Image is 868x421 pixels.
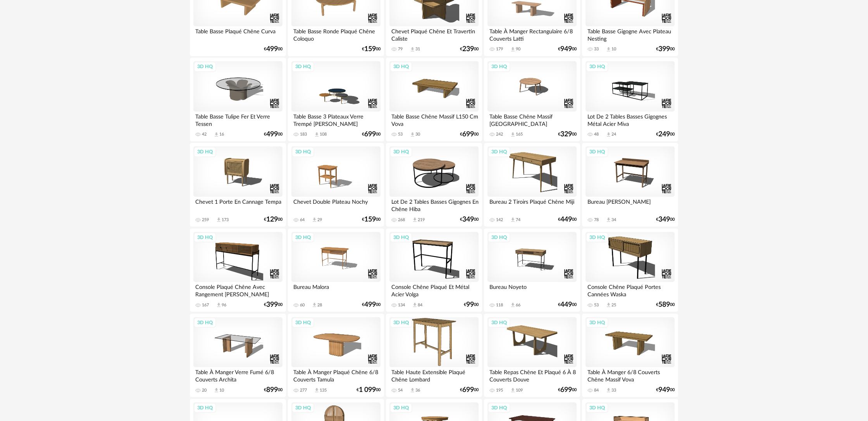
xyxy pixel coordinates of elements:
[364,217,376,222] span: 159
[516,388,523,393] div: 109
[658,46,670,52] span: 399
[292,318,314,328] div: 3D HQ
[606,46,611,52] span: Download icon
[386,143,482,227] a: 3D HQ Lot De 2 Tables Basses Gigognes En Chêne Hiba 268 Download icon 219 €34900
[460,132,479,137] div: € 00
[558,217,577,222] div: € 00
[488,147,510,157] div: 3D HQ
[398,46,403,52] div: 79
[496,217,503,223] div: 142
[386,229,482,312] a: 3D HQ Console Chêne Plaqué Et Métal Acier Volga 134 Download icon 84 €9900
[190,143,286,227] a: 3D HQ Chevet 1 Porte En Cannage Tempa 259 Download icon 173 €12900
[193,367,282,383] div: Table À Manger Verre Fumé 6/8 Couverts Archita
[264,387,282,393] div: € 00
[510,302,516,308] span: Download icon
[320,132,327,137] div: 108
[586,112,675,127] div: Lot De 2 Tables Basses Gigognes Métal Acier Miva
[194,403,216,413] div: 3D HQ
[410,46,415,52] span: Download icon
[389,367,479,383] div: Table Haute Extensible Plaqué Chêne Lombard
[193,197,282,212] div: Chevet 1 Porte En Cannage Tempa
[389,112,479,127] div: Table Basse Chêne Massif L150 Cm Vova
[586,282,675,297] div: Console Chêne Plaqué Portes Cannées Waska
[560,217,572,222] span: 449
[386,314,482,397] a: 3D HQ Table Haute Extensible Plaqué Chêne Lombard 54 Download icon 36 €69900
[202,132,207,137] div: 42
[466,302,474,308] span: 99
[488,62,510,72] div: 3D HQ
[264,132,282,137] div: € 00
[496,302,503,308] div: 118
[410,132,415,137] span: Download icon
[586,403,608,413] div: 3D HQ
[312,217,317,223] span: Download icon
[288,314,384,397] a: 3D HQ Table À Manger Plaqué Chêne 6/8 Couverts Tamula 277 Download icon 135 €1 09900
[487,112,577,127] div: Table Basse Chêne Massif [GEOGRAPHIC_DATA]
[288,58,384,141] a: 3D HQ Table Basse 3 Plateaux Verre Trempé [PERSON_NAME] 183 Download icon 108 €69900
[510,46,516,52] span: Download icon
[292,62,314,72] div: 3D HQ
[389,282,479,297] div: Console Chêne Plaqué Et Métal Acier Volga
[516,132,523,137] div: 165
[487,197,577,212] div: Bureau 2 Tiroirs Plaqué Chêne Miji
[190,58,286,141] a: 3D HQ Table Basse Tulipe Fer Et Verre Tessen 42 Download icon 16 €49900
[560,387,572,393] span: 699
[292,232,314,242] div: 3D HQ
[594,302,599,308] div: 53
[488,403,510,413] div: 3D HQ
[362,302,381,308] div: € 00
[398,388,403,393] div: 54
[656,46,675,52] div: € 00
[291,367,381,383] div: Table À Manger Plaqué Chêne 6/8 Couverts Tamula
[410,387,415,393] span: Download icon
[390,403,412,413] div: 3D HQ
[291,112,381,127] div: Table Basse 3 Plateaux Verre Trempé [PERSON_NAME]
[312,302,317,308] span: Download icon
[586,367,675,383] div: Table À Manger 6/8 Couverts Chêne Massif Vova
[219,388,224,393] div: 10
[658,217,670,222] span: 349
[364,302,376,308] span: 499
[560,46,572,52] span: 949
[356,387,381,393] div: € 00
[359,387,376,393] span: 1 099
[656,387,675,393] div: € 00
[362,46,381,52] div: € 00
[496,132,503,137] div: 242
[216,302,222,308] span: Download icon
[415,132,420,137] div: 30
[317,217,322,223] div: 29
[586,147,608,157] div: 3D HQ
[292,403,314,413] div: 3D HQ
[398,217,405,223] div: 268
[558,302,577,308] div: € 00
[418,217,425,223] div: 219
[264,302,282,308] div: € 00
[386,58,482,141] a: 3D HQ Table Basse Chêne Massif L150 Cm Vova 53 Download icon 30 €69900
[460,46,479,52] div: € 00
[390,62,412,72] div: 3D HQ
[487,282,577,297] div: Bureau Noyeto
[193,282,282,297] div: Console Plaqué Chêne Avec Rangement [PERSON_NAME]
[389,197,479,212] div: Lot De 2 Tables Basses Gigognes En Chêne Hiba
[594,217,599,223] div: 78
[412,302,418,308] span: Download icon
[606,132,611,137] span: Download icon
[398,132,403,137] div: 53
[484,314,580,397] a: 3D HQ Table Repas Chêne Et Plaqué 6 À 8 Couverts Douve 195 Download icon 109 €69900
[516,217,520,223] div: 74
[606,217,611,223] span: Download icon
[300,302,305,308] div: 60
[558,46,577,52] div: € 00
[288,143,384,227] a: 3D HQ Chevet Double Plateau Nochy 64 Download icon 29 €15900
[194,62,216,72] div: 3D HQ
[390,147,412,157] div: 3D HQ
[264,217,282,222] div: € 00
[193,112,282,127] div: Table Basse Tulipe Fer Et Verre Tessen
[216,217,222,223] span: Download icon
[496,388,503,393] div: 195
[484,143,580,227] a: 3D HQ Bureau 2 Tiroirs Plaqué Chêne Miji 142 Download icon 74 €44900
[222,217,229,223] div: 173
[464,302,479,308] div: € 00
[219,132,224,137] div: 16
